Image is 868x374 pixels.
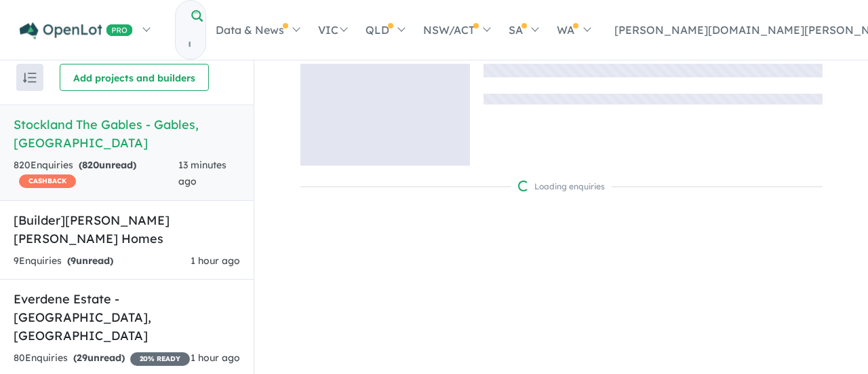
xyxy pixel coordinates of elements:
a: VIC [309,6,356,54]
img: sort.svg [23,73,37,83]
a: QLD [356,6,414,54]
span: 1 hour ago [191,255,240,267]
h5: Everdene Estate - [GEOGRAPHIC_DATA] , [GEOGRAPHIC_DATA] [14,290,240,345]
h5: Stockland The Gables - Gables , [GEOGRAPHIC_DATA] [14,115,240,152]
span: 13 minutes ago [178,159,226,187]
span: 20 % READY [130,352,190,366]
span: 29 [77,352,87,364]
span: 9 [71,255,76,267]
button: Add projects and builders [60,64,209,91]
a: Data & News [206,6,309,54]
span: CASHBACK [19,174,76,188]
div: 80 Enquir ies [14,350,190,367]
span: 820 [82,159,99,171]
span: 1 hour ago [191,352,240,364]
strong: ( unread) [79,159,136,171]
a: SA [499,6,547,54]
div: 9 Enquir ies [14,253,113,269]
div: Loading enquiries [518,180,605,193]
a: NSW/ACT [414,6,499,54]
a: WA [547,6,599,54]
h5: [Builder] [PERSON_NAME] [PERSON_NAME] Homes [14,211,240,248]
img: Openlot PRO Logo White [20,22,133,39]
strong: ( unread) [73,352,125,364]
strong: ( unread) [67,255,113,267]
div: 820 Enquir ies [14,157,178,190]
input: Try estate name, suburb, builder or developer [176,30,203,59]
